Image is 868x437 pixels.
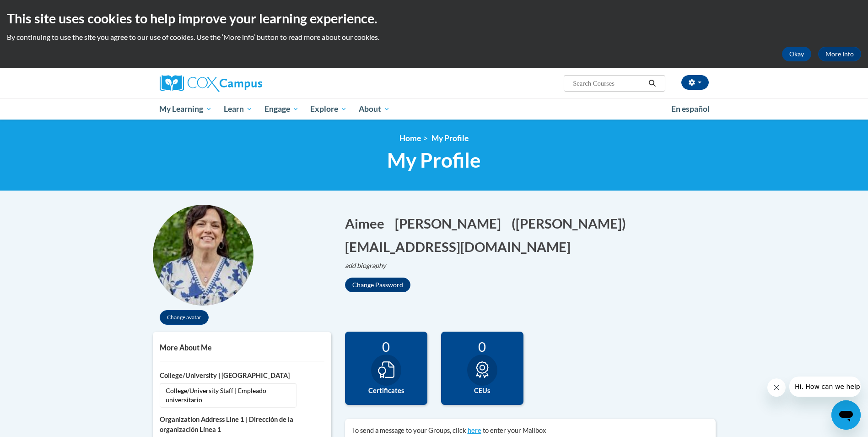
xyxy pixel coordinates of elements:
div: 0 [352,339,421,355]
a: More Info [818,47,861,61]
iframe: Button to launch messaging window [831,400,861,430]
iframe: Close message [767,378,786,397]
img: profile avatar [153,205,253,306]
span: Hi. How can we help? [5,6,74,14]
span: Engage [264,104,299,115]
button: Edit last name [395,214,507,233]
a: Learn [218,98,259,120]
span: College/University Staff | Empleado universitario [160,383,297,408]
button: Edit email address [345,237,577,256]
span: Learn [224,104,253,115]
label: College/University | [GEOGRAPHIC_DATA] [160,371,324,381]
span: My Profile [387,148,481,172]
label: Certificates [352,386,421,396]
span: to enter your Mailbox [483,426,546,434]
button: Account Settings [681,75,709,90]
span: My Learning [159,104,212,115]
h5: More About Me [160,343,324,352]
span: En español [671,104,710,114]
a: My Learning [154,98,218,120]
i: add biography [345,262,386,269]
p: By continuing to use the site you agree to our use of cookies. Use the ‘More info’ button to read... [7,32,861,42]
button: Change Password [345,278,410,292]
a: here [468,426,481,434]
label: CEUs [448,386,517,396]
button: Okay [782,47,811,61]
button: Edit screen name [512,214,632,233]
div: Click to change the profile picture [153,205,253,306]
div: Main menu [146,98,722,120]
h2: This site uses cookies to help improve your learning experience. [7,9,861,27]
a: Home [399,133,421,143]
span: My Profile [431,133,469,143]
input: Search Courses [572,78,645,89]
a: About [353,98,396,120]
button: Edit biography [345,261,394,271]
button: Edit first name [345,214,390,233]
a: Engage [259,98,305,120]
span: About [359,104,390,115]
span: To send a message to your Groups, click [352,426,466,434]
img: Cox Campus [160,75,262,92]
span: Explore [310,104,347,115]
a: En español [665,99,716,119]
div: 0 [448,339,517,355]
a: Explore [304,98,353,120]
iframe: Message from company [789,377,861,397]
label: Organization Address Line 1 | Dirección de la organización Línea 1 [160,415,324,435]
button: Search [645,78,659,89]
button: Change avatar [160,310,209,325]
